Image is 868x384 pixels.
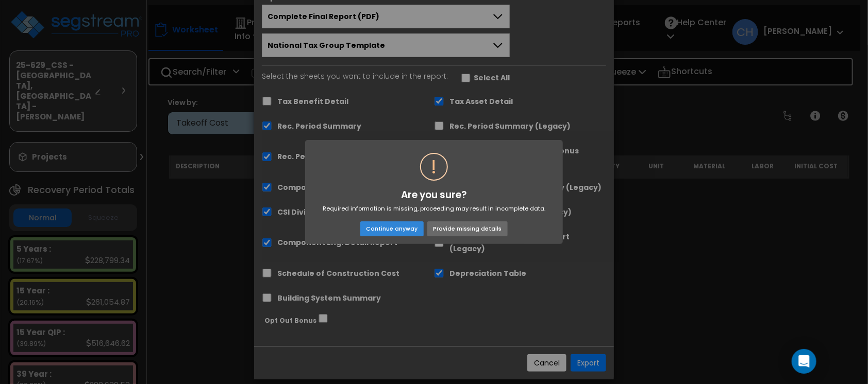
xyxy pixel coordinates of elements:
[792,349,816,374] div: Open Intercom Messenger
[401,190,467,201] h2: Are you sure?
[431,154,437,180] div: !
[360,221,424,236] button: Continue anyway
[321,204,547,213] div: Required information is missing, proceeding may result in incomplete data.
[427,221,508,236] button: Provide missing details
